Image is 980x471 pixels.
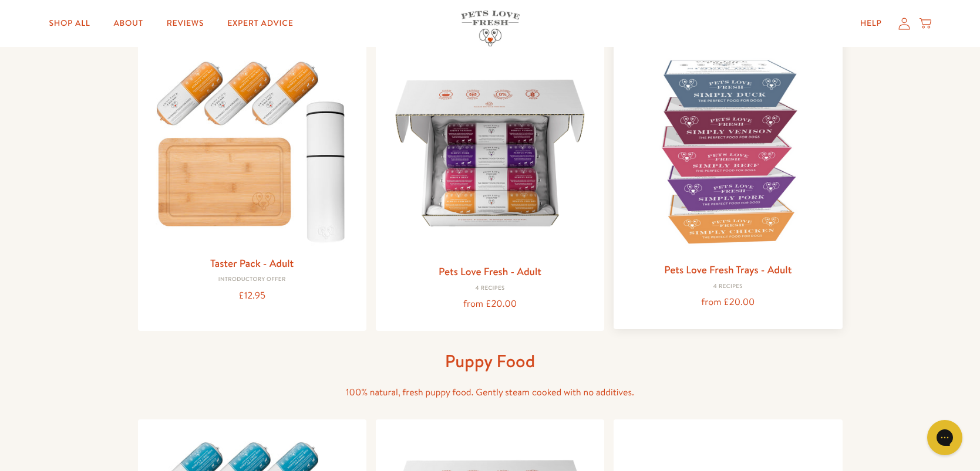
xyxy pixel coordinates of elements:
[105,12,153,35] a: About
[921,416,968,459] iframe: Gorgias live chat messenger
[664,262,792,277] a: Pets Love Fresh Trays - Adult
[385,48,595,257] img: Pets Love Fresh - Adult
[623,46,833,256] img: Pets Love Fresh Trays - Adult
[147,48,357,249] img: Taster Pack - Adult
[623,294,833,310] div: from £20.00
[385,285,595,292] div: 4 Recipes
[346,386,634,399] span: 100% natural, fresh puppy food. Gently steam cooked with no additives.
[210,256,294,270] a: Taster Pack - Adult
[623,283,833,290] div: 4 Recipes
[147,288,357,304] div: £12.95
[39,12,99,35] a: Shop All
[851,12,891,35] a: Help
[385,296,595,312] div: from £20.00
[218,12,302,35] a: Expert Advice
[461,11,520,46] img: Pets Love Fresh
[147,276,357,283] div: Introductory Offer
[302,350,678,372] h1: Puppy Food
[157,12,213,35] a: Reviews
[439,264,541,279] a: Pets Love Fresh - Adult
